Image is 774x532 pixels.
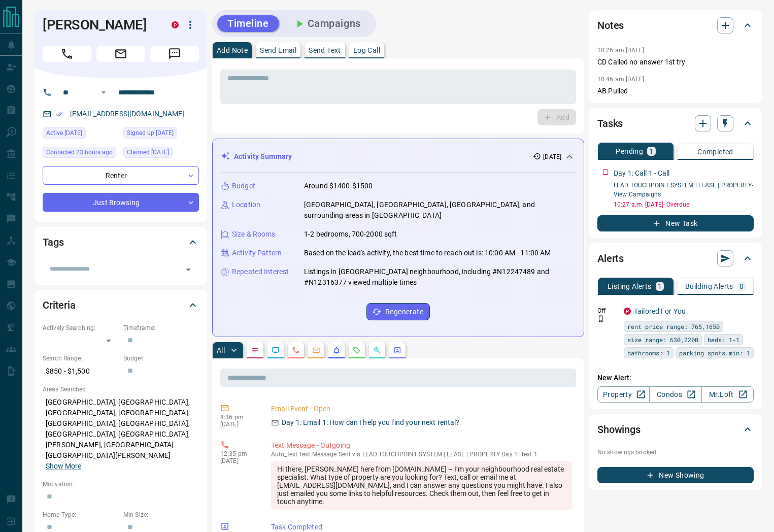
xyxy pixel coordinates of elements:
[292,346,300,354] svg: Calls
[123,147,199,161] div: Thu Sep 11 2025
[597,306,618,315] p: Off
[701,386,754,403] a: Mr.Loft
[232,229,276,240] p: Size & Rooms
[46,461,81,472] button: Show More
[304,199,576,221] p: [GEOGRAPHIC_DATA], [GEOGRAPHIC_DATA], [GEOGRAPHIC_DATA], and surrounding areas in [GEOGRAPHIC_DATA]
[627,335,698,345] span: size range: 630,2200
[304,267,576,288] p: Listings in [GEOGRAPHIC_DATA] neighbourhood, including #N12247489 and #N12316377 viewed multiple ...
[232,199,260,210] p: Location
[271,451,572,458] p: Text Message Sent via LEAD TOUCHPOINT SYSTEM | LEASE | PROPERTY Day 1: Text 1
[624,308,631,315] div: property.ca
[46,147,113,157] span: Contacted 23 hours ago
[127,128,174,138] span: Signed up [DATE]
[123,354,199,363] p: Budget:
[634,307,686,315] a: Tailored For You
[272,346,280,354] svg: Lead Browsing Activity
[304,181,373,191] p: Around $1400-$1500
[614,168,670,179] p: Day 1: Call 1 - Call
[304,229,397,240] p: 1-2 bedrooms, 700-2000 sqft
[597,115,623,131] h2: Tasks
[43,385,199,394] p: Areas Searched:
[597,86,754,96] p: AB Pulled
[685,283,733,290] p: Building Alerts
[597,417,754,442] div: Showings
[271,404,572,414] p: Email Event - Open
[217,347,225,354] p: All
[220,450,256,457] p: 12:35 pm
[260,47,296,54] p: Send Email
[309,47,341,54] p: Send Text
[123,510,199,519] p: Min Size:
[43,46,91,62] span: Call
[597,448,754,457] p: No showings booked
[43,193,199,212] div: Just Browsing
[43,363,118,380] p: $850 - $1,500
[282,417,460,428] p: Day 1: Email 1: How can I help you find your next rental?
[220,457,256,464] p: [DATE]
[649,386,701,403] a: Condos
[43,354,118,363] p: Search Range:
[393,346,401,354] svg: Agent Actions
[43,297,76,313] h2: Criteria
[597,17,624,34] h2: Notes
[597,250,624,267] h2: Alerts
[181,262,195,277] button: Open
[597,215,754,231] button: New Task
[614,182,753,198] a: LEAD TOUCHPOINT SYSTEM | LEASE | PROPERTY- View Campaigns
[221,147,576,166] div: Activity Summary[DATE]
[232,248,282,258] p: Activity Pattern
[70,110,185,118] a: [EMAIL_ADDRESS][DOMAIN_NAME]
[43,234,63,250] h2: Tags
[304,248,551,258] p: Based on the lead's activity, the best time to reach out is: 10:00 AM - 11:00 AM
[543,152,561,161] p: [DATE]
[123,127,199,142] div: Thu Sep 11 2025
[608,283,652,290] p: Listing Alerts
[597,315,604,322] svg: Push Notification Only
[43,166,199,185] div: Renter
[251,346,259,354] svg: Notes
[739,283,744,290] p: 0
[232,267,289,277] p: Repeated Interest
[127,147,169,157] span: Claimed [DATE]
[43,17,156,33] h1: [PERSON_NAME]
[220,414,256,421] p: 8:36 pm
[366,303,430,320] button: Regenerate
[150,46,199,62] span: Message
[597,467,754,483] button: New Showing
[597,373,754,383] p: New Alert:
[220,421,256,428] p: [DATE]
[658,283,662,290] p: 1
[283,15,371,32] button: Campaigns
[56,111,63,118] svg: Email Verified
[616,148,643,155] p: Pending
[43,293,199,317] div: Criteria
[234,151,292,162] p: Activity Summary
[217,15,279,32] button: Timeline
[43,480,199,489] p: Motivation:
[332,346,341,354] svg: Listing Alerts
[597,76,644,83] p: 10:46 am [DATE]
[649,148,653,155] p: 1
[43,147,118,161] div: Fri Sep 12 2025
[697,148,733,155] p: Completed
[627,321,720,331] span: rent price range: 765,1650
[217,47,248,54] p: Add Note
[353,47,380,54] p: Log Call
[373,346,381,354] svg: Opportunities
[43,510,118,519] p: Home Type:
[43,230,199,254] div: Tags
[597,386,650,403] a: Property
[597,47,644,54] p: 10:26 am [DATE]
[271,440,572,451] p: Text Message - Outgoing
[708,335,739,345] span: beds: 1-1
[123,323,199,332] p: Timeframe:
[96,46,145,62] span: Email
[312,346,320,354] svg: Emails
[597,111,754,136] div: Tasks
[597,421,641,438] h2: Showings
[271,461,572,510] div: Hi there, [PERSON_NAME] here from [DOMAIN_NAME] – I’m your neighbourhood real estate specialist. ...
[614,200,754,209] p: 10:27 a.m. [DATE] - Overdue
[43,127,118,142] div: Thu Sep 11 2025
[679,348,750,358] span: parking spots min: 1
[46,128,82,138] span: Active [DATE]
